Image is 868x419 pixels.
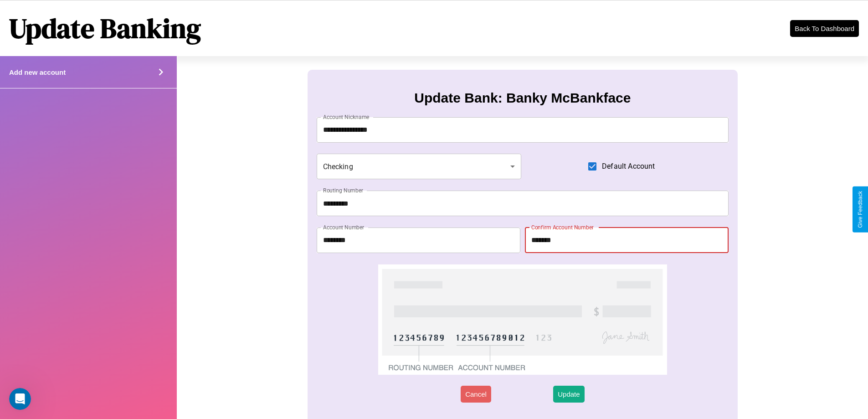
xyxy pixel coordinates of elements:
h1: Update Banking [9,10,201,47]
button: Cancel [461,386,491,403]
label: Confirm Account Number [531,223,594,231]
label: Account Nickname [323,113,370,121]
button: Back To Dashboard [790,20,859,37]
iframe: Intercom live chat [9,388,31,410]
span: Default Account [602,161,655,172]
h3: Update Bank: Banky McBankface [414,90,631,106]
h4: Add new account [9,68,66,76]
label: Account Number [323,223,364,231]
button: Update [553,386,584,403]
img: check [378,264,667,375]
label: Routing Number [323,186,363,194]
div: Checking [317,154,522,179]
div: Give Feedback [857,191,863,228]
